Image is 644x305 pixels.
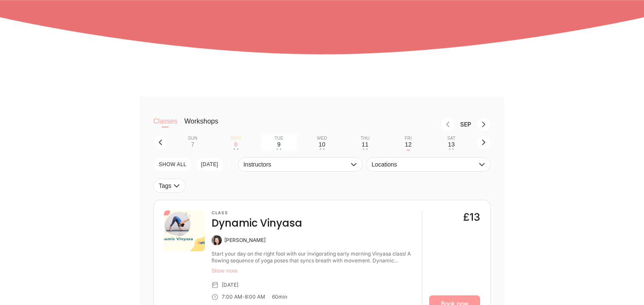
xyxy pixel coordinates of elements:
[275,136,283,141] div: Tue
[272,293,287,300] div: 60 min
[448,141,455,148] div: 13
[212,210,302,216] h3: Class
[224,237,266,244] div: [PERSON_NAME]
[234,141,238,148] div: 8
[164,210,205,251] img: 700b52c3-107a-499f-8a38-c4115c73b02f.png
[159,182,172,189] span: Tags
[222,293,242,300] div: 7:00 AM
[212,268,415,274] button: Show more
[238,157,363,172] button: Instructors
[153,178,186,193] button: Tags
[441,117,455,132] button: Previous month, Aug
[212,216,302,230] h4: Dynamic Vinyasa
[319,148,324,150] div: • •
[447,136,455,141] div: Sat
[476,117,491,132] button: Next month, Oct
[243,161,349,168] span: Instructors
[212,235,222,245] img: Anita Chungbang
[317,136,327,141] div: Wed
[405,141,412,148] div: 12
[191,141,195,148] div: 7
[245,293,265,300] div: 8:00 AM
[276,148,281,150] div: • •
[212,250,415,264] div: Start your day on the right foot with our invigorating early morning Vinyasa class! A flowing seq...
[232,117,491,132] nav: Month switch
[231,136,241,141] div: Mon
[455,121,476,128] div: Month Sep
[362,141,369,148] div: 11
[233,148,238,150] div: • •
[222,282,238,288] div: [DATE]
[361,136,369,141] div: Thu
[449,148,454,150] div: • •
[405,136,412,141] div: Fri
[153,117,177,134] button: Classes
[363,148,368,150] div: • •
[153,157,192,172] button: SHOW All
[366,157,491,172] button: Locations
[318,141,325,148] div: 10
[372,161,477,168] span: Locations
[184,117,218,134] button: Workshops
[242,293,245,300] div: -
[463,210,480,224] div: £13
[188,136,197,141] div: Sun
[277,141,280,148] div: 9
[195,157,224,172] button: [DATE]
